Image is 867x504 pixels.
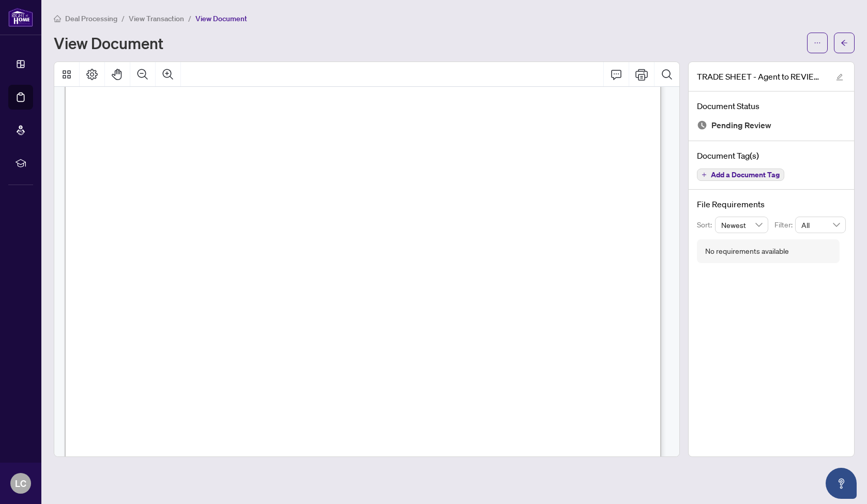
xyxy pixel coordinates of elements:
[814,39,821,47] span: ellipsis
[721,217,763,233] span: Newest
[697,169,784,181] button: Add a Document Tag
[129,14,184,23] span: View Transaction
[702,172,707,177] span: plus
[54,15,61,22] span: home
[697,100,846,112] h4: Document Status
[697,70,826,83] span: TRADE SHEET - Agent to REVIEW - [STREET_ADDRESS]pdf
[65,14,117,23] span: Deal Processing
[8,8,33,27] img: logo
[705,246,789,257] div: No requirements available
[195,14,247,23] span: View Document
[801,217,840,233] span: All
[836,73,843,81] span: edit
[697,149,846,162] h4: Document Tag(s)
[774,219,795,231] p: Filter:
[697,219,715,231] p: Sort:
[121,12,125,24] li: /
[841,39,848,47] span: arrow-left
[188,12,191,24] li: /
[711,171,780,178] span: Add a Document Tag
[54,35,163,51] h1: View Document
[826,468,857,499] button: Open asap
[15,476,26,491] span: LC
[711,118,771,132] span: Pending Review
[697,120,707,130] img: Document Status
[697,198,846,210] h4: File Requirements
